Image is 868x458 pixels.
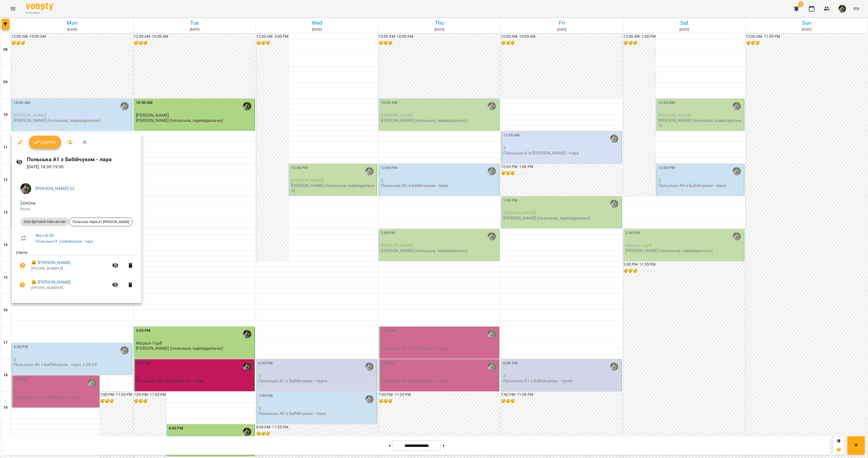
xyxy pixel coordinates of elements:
[16,250,137,296] ul: Clients
[27,164,137,170] p: [DATE] 18:30 - 19:30
[20,201,36,206] span: - Online
[29,136,61,149] button: Confirm
[36,239,93,243] a: Польська А1 з Бабійчуком - пара
[20,220,69,224] span: 2025 [8] Polish Pairs 60 min
[36,186,75,191] a: [PERSON_NAME] (п)
[16,278,29,291] button: Unpaid. Bill the attendance?
[33,139,57,145] span: Confirm
[31,259,71,266] a: 😀 [PERSON_NAME]
[31,266,109,271] p: [PHONE_NUMBER]
[31,285,109,291] p: [PHONE_NUMBER]
[69,218,133,226] div: Польська парні А1 [PERSON_NAME]
[20,183,31,194] img: 70cfbdc3d9a863d38abe8aa8a76b24f3.JPG
[20,206,133,212] p: Room
[36,233,54,238] a: Mo , 18:30
[31,279,71,285] a: 😀 [PERSON_NAME]
[16,259,29,272] button: Unpaid. Bill the attendance?
[27,155,137,164] h6: Польська А1 з Бабійчуком - пара
[69,220,132,224] span: Польська парні А1 [PERSON_NAME]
